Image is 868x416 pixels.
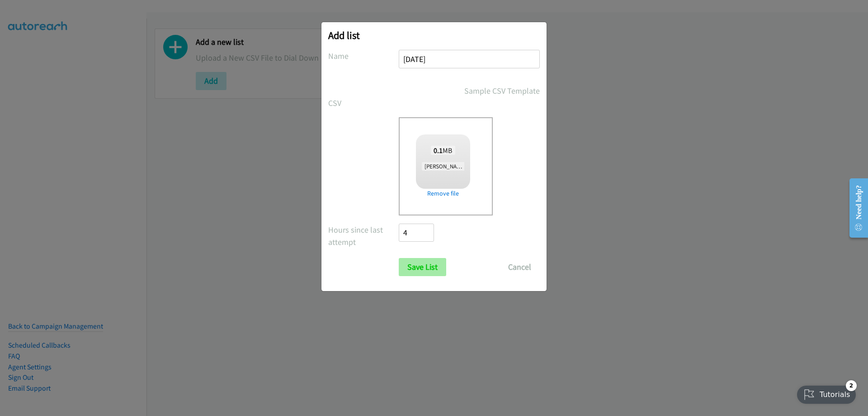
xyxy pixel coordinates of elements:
input: Save List [399,258,446,276]
a: Sample CSV Template [464,85,540,97]
label: Hours since last attempt [328,224,399,248]
span: [PERSON_NAME] + Fujitsu FY25Q3 Hybrid IT Microsoft - Qualified NZ Only.csv [422,162,613,171]
strong: 0.1 [434,146,443,155]
a: Remove file [416,189,470,198]
iframe: Resource Center [842,172,868,244]
span: MB [431,146,455,155]
label: Name [328,50,399,62]
button: Cancel [500,258,540,276]
h2: Add list [328,29,540,42]
iframe: Checklist [792,377,861,409]
label: CSV [328,97,399,109]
